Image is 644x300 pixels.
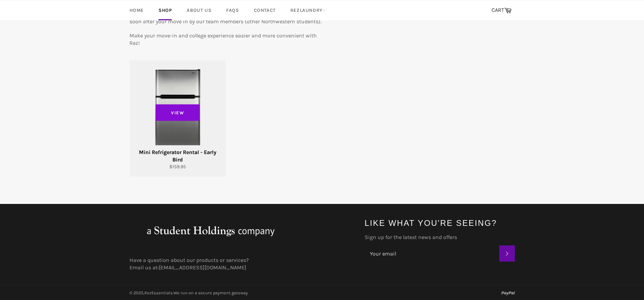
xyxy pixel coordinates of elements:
[365,217,515,229] h4: Like what you're seeing?
[129,60,226,177] a: Mini Refrigerator Rental - Early Bird Mini Refrigerator Rental - Early Bird $159.95 View
[129,32,322,47] p: Make your move-in and college experience easier and more convenient with Rez!
[159,264,246,271] a: [EMAIL_ADDRESS][DOMAIN_NAME]
[152,0,178,20] a: Shop
[219,0,245,20] a: FAQs
[365,245,499,262] input: Your email
[123,0,150,20] a: Home
[488,3,515,18] a: CART
[180,0,218,20] a: About Us
[284,0,332,20] a: RezLaundry
[134,149,221,163] div: Mini Refrigerator Rental - Early Bird
[123,257,358,271] div: Have a question about our products or services? Email us at:
[156,104,200,121] span: View
[173,290,248,295] a: We run on a secure payment gateway
[129,290,248,295] small: © 2025, .
[247,0,282,20] a: Contact
[365,234,515,241] label: Sign up for the latest news and offers
[129,217,292,244] img: aStudentHoldingsNFPcompany_large.png
[144,290,173,295] a: RezEssentials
